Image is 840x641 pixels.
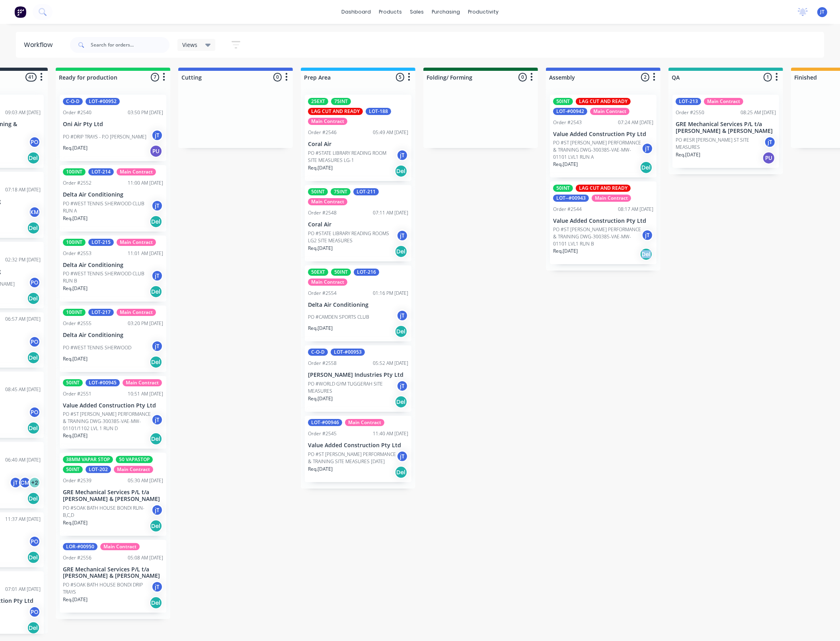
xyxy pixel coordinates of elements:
[308,230,396,244] p: PO #STATE LIBRARY READING ROOMS LG2 SITE MEASURES
[29,536,41,547] div: PO
[63,332,163,339] p: Delta Air Conditioning
[553,98,573,105] div: 50INT
[396,149,408,161] div: jT
[373,360,408,367] div: 05:52 AM [DATE]
[63,168,86,175] div: 100INT
[151,414,163,426] div: jT
[395,396,407,408] div: Del
[63,390,92,397] div: Order #2551
[123,379,162,386] div: Main Contract
[63,432,88,439] p: Req. [DATE]
[128,320,163,327] div: 03:20 PM [DATE]
[60,306,166,372] div: 100INTLOT-217Main ContractOrder #255503:20 PM [DATE]Delta Air ConditioningPO #WEST TENNIS SHERWOO...
[553,131,653,138] p: Value Added Construction Pty Ltd
[63,505,151,519] p: PO #SOAK BATH HOUSE BONDI RUN- B,C,D
[27,351,40,364] div: Del
[308,141,408,148] p: Coral Air
[308,325,333,332] p: Req. [DATE]
[308,108,363,115] div: LAG CUT AND READY
[63,309,86,316] div: 100INT
[60,95,166,161] div: C-O-DLOT-#00952Order #254003:50 PM [DATE]Oni Air Pty LtdPO #DRIP TRAYS - P.O [PERSON_NAME]jTReq.[...
[308,164,333,171] p: Req. [DATE]
[27,422,40,434] div: Del
[150,520,162,532] div: Del
[762,152,775,164] div: PU
[640,161,653,174] div: Del
[305,265,411,342] div: 50EXT50INTLOT-216Main ContractOrder #255401:16 PM [DATE]Delta Air ConditioningPO #CAMDEN SPORTS C...
[308,372,408,378] p: [PERSON_NAME] Industries Pty Ltd
[63,344,131,351] p: PO #WEST TENNIS SHERWOOD
[354,269,379,276] div: LOT-216
[373,430,408,437] div: 11:40 AM [DATE]
[63,456,113,463] div: 38MM VAPAR STOP
[5,186,41,193] div: 07:18 AM [DATE]
[27,152,40,164] div: Del
[308,245,333,252] p: Req. [DATE]
[5,256,41,263] div: 02:32 PM [DATE]
[88,168,114,175] div: LOT-214
[128,109,163,116] div: 03:50 PM [DATE]
[308,150,396,164] p: PO #STATE LIBRARY READING ROOM SITE MEASURES LG-1
[63,133,146,140] p: PO #DRIP TRAYS - P.O [PERSON_NAME]
[128,554,163,561] div: 05:08 AM [DATE]
[308,98,328,105] div: 25EXT
[60,165,166,232] div: 100INTLOT-214Main ContractOrder #255211:00 AM [DATE]Delta Air ConditioningPO #WEST TENNIS SHERWOO...
[63,109,92,116] div: Order #2540
[63,121,163,128] p: Oni Air Pty Ltd
[27,551,40,564] div: Del
[151,200,163,212] div: jT
[308,314,369,321] p: PO #CAMDEN SPORTS CLUB
[63,270,151,284] p: PO #WEST TENNIS SHERWOOD CLUB RUN B
[676,98,701,105] div: LOT-213
[88,309,114,316] div: LOT-217
[10,477,21,489] div: jT
[406,6,428,18] div: sales
[29,406,41,418] div: PO
[5,109,41,116] div: 09:03 AM [DATE]
[395,325,407,338] div: Del
[331,98,351,105] div: 75INT
[151,270,163,282] div: jT
[676,151,700,158] p: Req. [DATE]
[86,379,120,386] div: LOT-#00945
[60,453,166,536] div: 38MM VAPAR STOP50 VAPASTOP50INTLOT-202Main ContractOrder #253905:30 AM [DATE]GRE Mechanical Servi...
[337,6,375,18] a: dashboard
[553,206,582,213] div: Order #2544
[308,221,408,228] p: Coral Air
[308,118,347,125] div: Main Contract
[553,119,582,126] div: Order #2543
[63,215,88,222] p: Req. [DATE]
[63,581,151,596] p: PO #SOAK BATH HOUSE BONDI DRIP TRAYS
[396,230,408,242] div: jT
[618,119,653,126] div: 07:24 AM [DATE]
[14,6,26,18] img: Factory
[63,543,97,550] div: LOR-#00950
[308,419,342,426] div: LOT-#00946
[63,200,151,214] p: PO #WEST TENNIS SHERWOOD CLUB RUN A
[704,98,743,105] div: Main Contract
[63,411,151,432] p: PO #ST [PERSON_NAME] PERFORMANCE & TRAINING DWG-300385-VAE-MW-01101/1102 LVL 1 RUN D
[86,98,120,105] div: LOT-#00952
[345,419,384,426] div: Main Contract
[63,191,163,198] p: Delta Air Conditioning
[396,310,408,321] div: jT
[114,466,153,473] div: Main Contract
[553,218,653,224] p: Value Added Construction Pty Ltd
[63,379,83,386] div: 50INT
[117,309,156,316] div: Main Contract
[641,229,653,241] div: jT
[395,466,407,479] div: Del
[553,247,578,255] p: Req. [DATE]
[308,302,408,308] p: Delta Air Conditioning
[5,516,41,523] div: 11:37 AM [DATE]
[150,356,162,368] div: Del
[331,349,365,356] div: LOT-#00953
[150,433,162,445] div: Del
[308,451,396,465] p: PO #ST [PERSON_NAME] PERFORMANCE & TRAINING SITE MEASURES [DATE]
[676,109,704,116] div: Order #2550
[428,6,464,18] div: purchasing
[373,129,408,136] div: 05:49 AM [DATE]
[63,355,88,362] p: Req. [DATE]
[550,181,657,264] div: 50INTLAG CUT AND READYLOT--#00943Main ContractOrder #254408:17 AM [DATE]Value Added Construction ...
[308,430,337,437] div: Order #2545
